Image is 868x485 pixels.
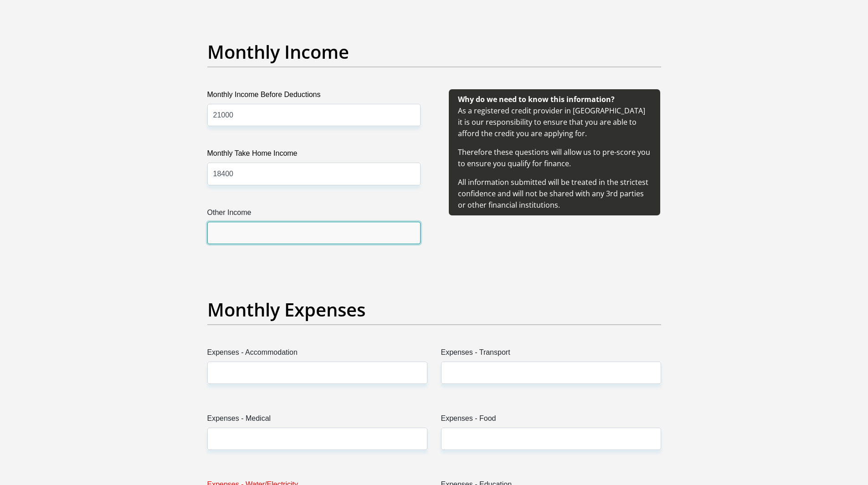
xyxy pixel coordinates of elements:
[207,89,421,104] label: Monthly Income Before Deductions
[207,207,421,222] label: Other Income
[441,428,661,450] input: Expenses - Food
[207,299,661,321] h2: Monthly Expenses
[207,148,421,163] label: Monthly Take Home Income
[207,163,421,185] input: Monthly Take Home Income
[441,362,661,384] input: Expenses - Transport
[207,362,427,384] input: Expenses - Accommodation
[441,413,661,428] label: Expenses - Food
[207,413,427,428] label: Expenses - Medical
[441,347,661,362] label: Expenses - Transport
[458,94,650,210] span: As a registered credit provider in [GEOGRAPHIC_DATA] it is our responsibility to ensure that you ...
[207,428,427,450] input: Expenses - Medical
[207,347,427,362] label: Expenses - Accommodation
[207,222,421,244] input: Other Income
[207,41,661,63] h2: Monthly Income
[458,94,615,104] b: Why do we need to know this information?
[207,104,421,126] input: Monthly Income Before Deductions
